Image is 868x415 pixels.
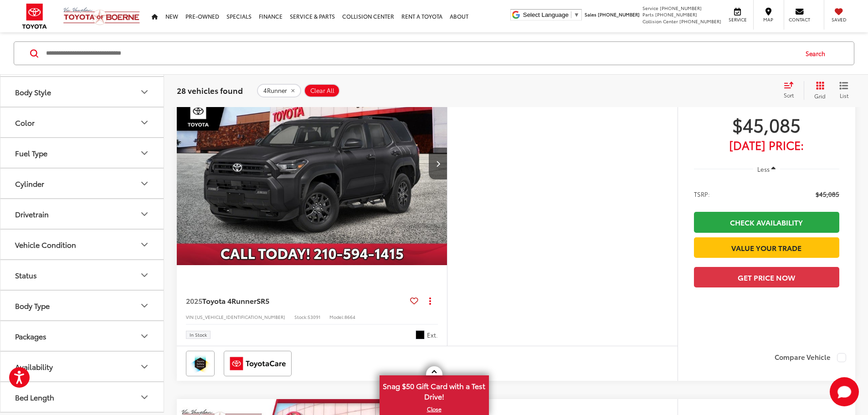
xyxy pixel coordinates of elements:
[63,7,140,26] img: Vic Vaughan Toyota of Boerne
[176,62,448,265] div: 2025 Toyota 4Runner SR5 0
[598,11,640,18] span: [PHONE_NUMBER]
[694,190,710,199] span: TSRP:
[523,11,580,18] a: Select Language​
[0,291,164,320] button: Body TypeBody Type
[839,91,848,99] span: List
[139,270,150,281] div: Status
[310,87,334,94] span: Clear All
[202,295,257,306] span: Toyota 4Runner
[779,81,804,99] button: Select sort value
[758,16,778,23] span: Map
[15,210,49,218] div: Drivetrain
[0,230,164,259] button: Vehicle ConditionVehicle Condition
[344,313,355,320] span: 8664
[429,297,431,304] span: dropdown dots
[15,393,54,401] div: Bed Length
[380,376,488,404] span: Snag $50 Gift Card with a Test Drive!
[15,240,76,249] div: Vehicle Condition
[139,239,150,250] div: Vehicle Condition
[186,295,202,306] span: 2025
[694,212,839,232] a: Check Availability
[15,179,44,188] div: Cylinder
[0,352,164,381] button: AvailabilityAvailability
[429,148,447,179] button: Next image
[139,209,150,220] div: Drivetrain
[304,83,340,97] button: Clear All
[727,16,748,23] span: Service
[257,295,269,306] span: SR5
[694,237,839,258] a: Value Your Trade
[797,42,838,65] button: Search
[830,377,859,406] svg: Start Chat
[816,190,839,199] span: $45,085
[789,16,810,23] span: Contact
[15,332,46,340] div: Packages
[294,313,308,320] span: Stock:
[0,108,164,137] button: ColorColor
[679,18,721,25] span: [PHONE_NUMBER]
[186,313,195,320] span: VIN:
[139,87,150,97] div: Body Style
[416,330,425,339] span: Black
[177,84,243,95] span: 28 vehicles found
[15,301,50,310] div: Body Type
[176,62,448,265] a: 2025 Toyota 4Runner SR52025 Toyota 4Runner SR52025 Toyota 4Runner SR52025 Toyota 4Runner SR5
[188,353,213,374] img: Toyota Safety Sense Vic Vaughan Toyota of Boerne Boerne TX
[190,333,207,337] span: In Stock
[694,140,839,149] span: [DATE] Price:
[186,296,406,306] a: 2025Toyota 4RunnerSR5
[0,169,164,198] button: CylinderCylinder
[814,92,826,99] span: Grid
[642,18,678,25] span: Collision Center
[0,382,164,412] button: Bed LengthBed Length
[0,199,164,229] button: DrivetrainDrivetrain
[0,260,164,290] button: StatusStatus
[139,331,150,342] div: Packages
[0,138,164,168] button: Fuel TypeFuel Type
[694,267,839,287] button: Get Price Now
[329,313,344,320] span: Model:
[829,16,849,23] span: Saved
[139,117,150,128] div: Color
[571,11,571,18] span: ​
[660,5,702,11] span: [PHONE_NUMBER]
[784,91,794,99] span: Sort
[832,81,855,99] button: List View
[257,83,301,97] button: remove 4Runner
[775,353,846,362] label: Compare Vehicle
[15,118,35,127] div: Color
[0,321,164,351] button: PackagesPackages
[15,149,47,157] div: Fuel Type
[139,392,150,403] div: Bed Length
[574,11,580,18] span: ▼
[694,113,839,136] span: $45,085
[15,271,37,279] div: Status
[139,148,150,159] div: Fuel Type
[585,11,596,18] span: Sales
[176,62,448,266] img: 2025 Toyota 4Runner SR5
[523,11,569,18] span: Select Language
[427,331,438,339] span: Ext.
[757,165,770,173] span: Less
[830,377,859,406] button: Toggle Chat Window
[308,313,320,320] span: 53091
[642,5,658,11] span: Service
[804,81,832,99] button: Grid View
[753,161,781,177] button: Less
[642,11,654,18] span: Parts
[15,87,51,96] div: Body Style
[655,11,697,18] span: [PHONE_NUMBER]
[195,313,285,320] span: [US_VEHICLE_IDENTIFICATION_NUMBER]
[0,77,164,107] button: Body StyleBody Style
[422,292,438,308] button: Actions
[226,353,290,374] img: ToyotaCare Vic Vaughan Toyota of Boerne Boerne TX
[139,300,150,311] div: Body Type
[45,42,797,64] input: Search by Make, Model, or Keyword
[263,87,287,94] span: 4Runner
[139,361,150,372] div: Availability
[15,362,53,371] div: Availability
[139,178,150,189] div: Cylinder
